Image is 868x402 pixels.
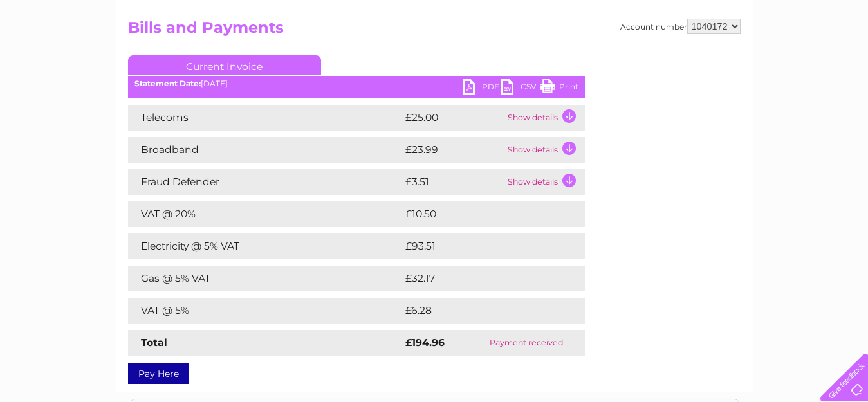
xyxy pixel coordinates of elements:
td: Electricity @ 5% VAT [128,233,402,259]
a: 0333 014 3131 [625,6,714,23]
div: Account number [620,19,741,34]
td: Show details [504,137,585,163]
td: VAT @ 20% [128,201,402,227]
strong: Total [141,336,167,349]
div: Clear Business is a trading name of Verastar Limited (registered in [GEOGRAPHIC_DATA] No. 3667643... [131,7,739,62]
strong: £194.96 [405,336,445,349]
a: Print [540,79,578,98]
td: Show details [504,105,585,131]
td: VAT @ 5% [128,298,402,324]
img: logo.png [30,33,96,73]
h2: Bills and Payments [128,19,741,43]
td: £25.00 [402,105,504,131]
td: Broadband [128,137,402,163]
a: CSV [501,79,540,98]
div: [DATE] [128,79,585,88]
a: Current Invoice [128,55,321,75]
a: Log out [826,55,856,64]
a: Energy [674,55,702,64]
a: Telecoms [710,55,748,64]
td: £23.99 [402,137,504,163]
td: £3.51 [402,169,504,195]
a: Contact [782,55,814,64]
td: £32.17 [402,266,557,291]
td: Gas @ 5% VAT [128,266,402,291]
a: PDF [463,79,501,98]
a: Water [642,55,666,64]
td: Telecoms [128,105,402,131]
td: £6.28 [402,298,555,324]
b: Statement Date: [134,78,201,88]
td: Fraud Defender [128,169,402,195]
a: Blog [756,55,775,64]
td: £93.51 [402,233,558,259]
td: £10.50 [402,201,558,227]
td: Show details [504,169,585,195]
td: Payment received [468,330,585,356]
a: Pay Here [128,363,189,384]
